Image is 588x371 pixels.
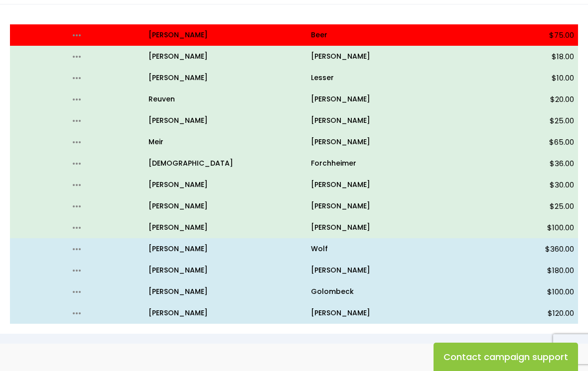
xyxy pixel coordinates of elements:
[148,93,303,105] a: Reuven
[148,136,303,148] a: Meir
[311,29,441,41] a: Beer
[448,71,574,85] p: $10.00
[14,286,140,297] i: more_horiz
[311,72,441,84] a: Lesser
[311,285,441,298] a: Golombeck
[448,242,574,256] p: $360.00
[311,243,441,255] a: Wolf
[148,307,303,319] a: [PERSON_NAME]
[448,28,574,42] p: $75.00
[311,114,441,127] a: [PERSON_NAME]
[148,200,303,212] a: [PERSON_NAME]
[311,136,441,148] a: [PERSON_NAME]
[148,285,303,298] a: [PERSON_NAME]
[448,264,574,277] p: $180.00
[148,179,303,191] a: [PERSON_NAME]
[14,308,140,318] i: more_horiz
[14,180,140,190] i: more_horiz
[311,157,441,170] a: Forchheimer
[14,137,140,147] i: more_horiz
[448,306,574,320] p: $120.00
[14,115,140,126] i: more_horiz
[14,51,140,62] i: more_horiz
[311,50,441,63] a: [PERSON_NAME]
[148,221,303,234] a: [PERSON_NAME]
[14,30,140,40] i: more_horiz
[434,343,578,371] button: Contact campaign support
[311,200,441,212] a: [PERSON_NAME]
[448,93,574,106] p: $20.00
[148,50,303,63] a: [PERSON_NAME]
[448,50,574,63] p: $18.00
[311,307,441,319] a: [PERSON_NAME]
[14,244,140,254] i: more_horiz
[311,179,441,191] a: [PERSON_NAME]
[448,114,574,127] p: $25.00
[14,201,140,211] i: more_horiz
[148,243,303,255] a: [PERSON_NAME]
[311,221,441,234] a: [PERSON_NAME]
[148,114,303,127] a: [PERSON_NAME]
[448,199,574,213] p: $25.00
[448,285,574,298] p: $100.00
[148,157,303,170] a: [DEMOGRAPHIC_DATA]
[311,264,441,277] a: [PERSON_NAME]
[148,72,303,84] a: [PERSON_NAME]
[448,221,574,234] p: $100.00
[14,222,140,233] i: more_horiz
[311,93,441,105] a: [PERSON_NAME]
[14,73,140,83] i: more_horiz
[14,158,140,169] i: more_horiz
[448,178,574,191] p: $30.00
[448,135,574,149] p: $65.00
[448,157,574,170] p: $36.00
[148,264,303,277] a: [PERSON_NAME]
[14,94,140,104] i: more_horiz
[148,29,303,41] a: [PERSON_NAME]
[14,265,140,276] i: more_horiz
